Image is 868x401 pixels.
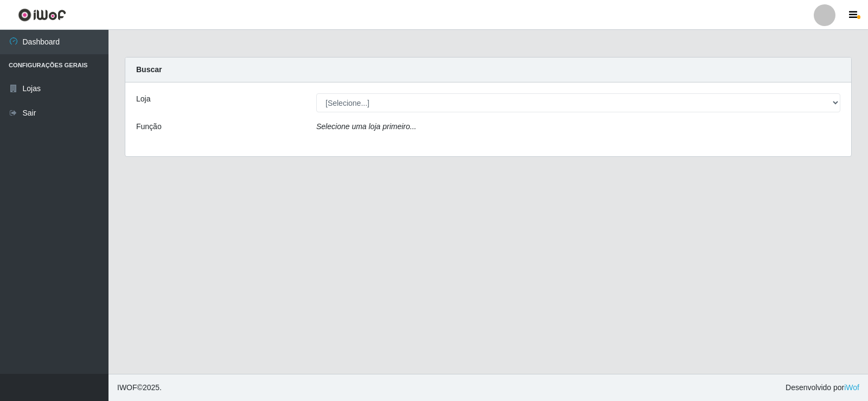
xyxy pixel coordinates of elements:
[136,65,162,74] strong: Buscar
[117,383,137,392] span: IWOF
[786,382,859,393] span: Desenvolvido por
[18,8,66,22] img: CoreUI Logo
[316,122,416,131] i: Selecione uma loja primeiro...
[117,382,162,393] span: © 2025 .
[136,121,162,132] label: Função
[136,93,150,105] label: Loja
[844,383,859,392] a: iWof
